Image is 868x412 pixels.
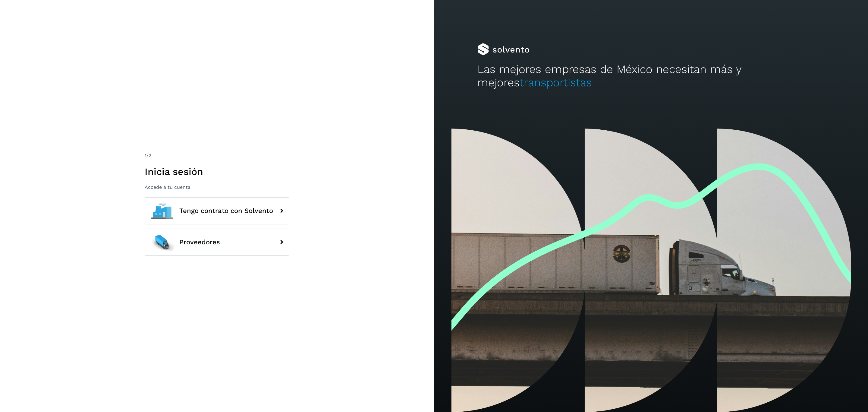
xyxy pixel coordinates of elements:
[145,166,289,177] h1: Inicia sesión
[145,229,289,256] button: Proveedores
[145,184,289,190] p: Accede a tu cuenta
[179,207,273,214] span: Tengo contrato con Solvento
[145,153,146,158] span: 1
[145,197,289,224] button: Tengo contrato con Solvento
[179,239,220,246] span: Proveedores
[520,76,592,89] span: transportistas
[477,63,825,90] h2: Las mejores empresas de México necesitan más y mejores
[145,152,289,159] div: /2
